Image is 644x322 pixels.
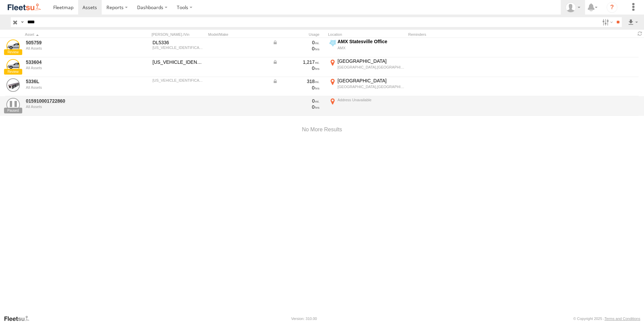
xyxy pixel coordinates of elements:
i: ? [607,2,617,13]
div: undefined [26,46,118,50]
div: undefined [26,85,118,89]
div: [GEOGRAPHIC_DATA],[GEOGRAPHIC_DATA] [337,84,405,89]
div: Data from Vehicle CANbus [272,78,320,84]
div: Reminders [408,32,516,37]
div: 1JJV532W46L015416 [153,46,204,50]
div: Data from Vehicle CANbus [272,59,320,65]
div: 0 [272,46,320,52]
a: Visit our Website [4,315,35,322]
a: View Asset Details [6,39,20,53]
div: AMX Statesville Office [337,38,405,45]
a: View Asset Details [6,98,20,111]
div: AMX [337,46,405,50]
a: View Asset Details [6,59,20,73]
div: [GEOGRAPHIC_DATA] [337,78,405,84]
div: DL5336 [153,39,204,46]
div: undefined [26,66,118,70]
div: undefined [26,105,118,109]
label: Click to View Current Location [328,58,406,76]
div: © Copyright 2025 - [573,317,640,321]
div: Model/Make [208,32,269,37]
label: Click to View Current Location [328,38,406,57]
div: Usage [271,32,325,37]
div: 1JJV532W6YL646266 [153,59,204,65]
a: Terms and Conditions [605,317,640,321]
a: 5336L [26,78,118,84]
label: Click to View Current Location [328,97,406,115]
div: 4MLV45323SB927009 [153,78,204,82]
label: Search Filter Options [600,17,614,27]
div: 0 [272,104,320,110]
a: 505759 [26,39,118,46]
span: Refresh [636,30,644,37]
div: [GEOGRAPHIC_DATA],[GEOGRAPHIC_DATA] [337,65,405,70]
label: Search Query [20,17,25,27]
label: Export results as... [627,17,639,27]
div: Version: 310.00 [291,317,317,321]
div: [PERSON_NAME]./Vin [152,32,205,37]
a: 533604 [26,59,118,65]
div: 0 [272,85,320,91]
a: View Asset Details [6,78,20,92]
div: Click to Sort [25,32,119,37]
div: Data from Vehicle CANbus [272,39,320,46]
a: 015910001722860 [26,98,118,104]
img: fleetsu-logo-horizontal.svg [7,3,42,12]
label: Click to View Current Location [328,78,406,96]
div: Location [328,32,406,37]
div: 0 [272,65,320,71]
div: Taylor Hager [563,2,583,12]
div: 0 [272,98,320,104]
div: [GEOGRAPHIC_DATA] [337,58,405,64]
